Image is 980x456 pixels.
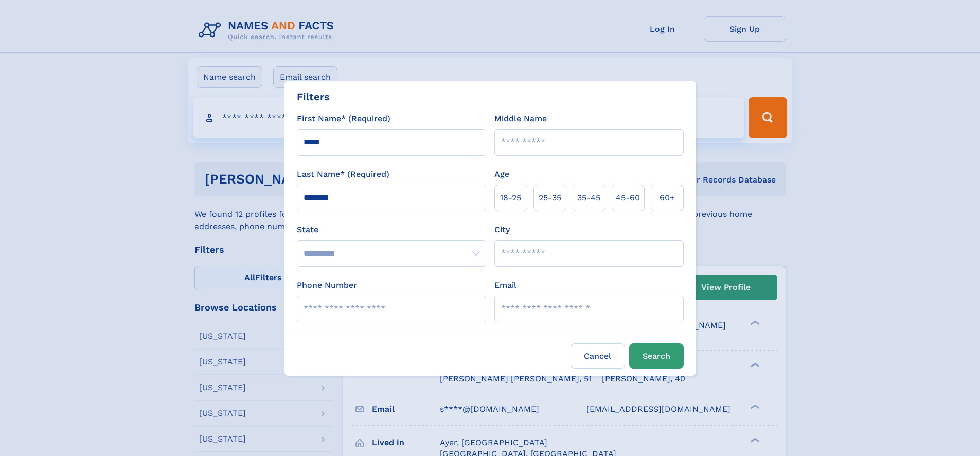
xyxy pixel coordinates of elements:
label: Phone Number [297,279,357,291]
label: Cancel [571,343,625,369]
label: First Name* (Required) [297,113,390,125]
label: Middle Name [494,113,547,125]
div: Filters [297,89,330,104]
span: 45‑60 [616,192,640,204]
button: Search [629,343,684,369]
label: Age [494,168,509,180]
span: 25‑35 [539,192,561,204]
label: State [297,224,486,236]
span: 60+ [660,192,675,204]
span: 18‑25 [500,192,521,204]
label: Last Name* (Required) [297,168,389,180]
label: City [494,224,510,236]
label: Email [494,279,516,291]
span: 35‑45 [577,192,600,204]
